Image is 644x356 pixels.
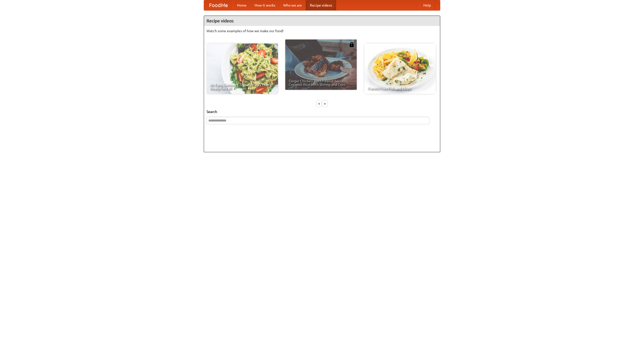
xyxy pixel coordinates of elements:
[349,42,354,47] img: 483408.png
[419,0,435,10] a: Help
[323,100,327,107] div: »
[368,87,432,90] span: French Fries Fish and Chips
[306,0,336,10] a: Recipe videos
[207,28,437,33] p: Watch some examples of how we make our food!
[207,44,278,94] a: An Easy, Summery Tomato Pasta That's Ready for Fall
[279,0,306,10] a: Who we are
[204,16,440,26] h4: Recipe videos
[204,0,233,10] a: FoodMe
[251,0,279,10] a: How it works
[317,100,321,107] div: «
[364,44,436,94] a: French Fries Fish and Chips
[210,83,274,90] span: An Easy, Summery Tomato Pasta That's Ready for Fall
[233,0,251,10] a: Home
[207,109,437,114] h5: Search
